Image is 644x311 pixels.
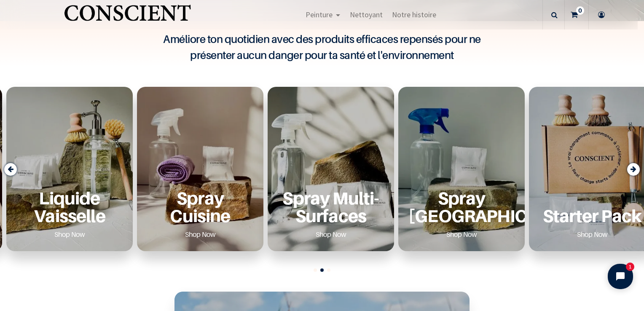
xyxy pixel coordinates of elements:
div: 3 / 6 [137,87,263,251]
a: Spray Multi-Surfaces [278,189,384,224]
a: Shop Now [436,228,487,241]
div: 5 / 6 [398,87,525,251]
span: Go to slide 2 [320,268,324,272]
span: Go to slide 3 [327,268,330,272]
sup: 0 [576,6,584,15]
a: Shop Now [44,228,95,241]
iframe: Tidio Chat [601,257,640,296]
span: Nettoyant [350,10,383,19]
a: Shop Now [306,228,357,241]
a: Spray [GEOGRAPHIC_DATA] [408,189,515,224]
a: Spray Cuisine [147,189,253,224]
a: Liquide Vaisselle [16,189,123,224]
div: 2 / 6 [6,87,133,251]
div: Previous slide [4,163,17,176]
span: Peinture [306,10,333,19]
div: 4 / 6 [268,87,394,251]
a: Shop Now [567,228,618,241]
h4: Améliore ton quotidien avec des produits efficaces repensés pour ne présenter aucun danger pour t... [153,31,491,63]
span: Notre histoire [392,10,436,19]
span: Go to slide 1 [314,268,317,272]
a: Shop Now [175,228,226,241]
div: Next slide [627,163,640,176]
